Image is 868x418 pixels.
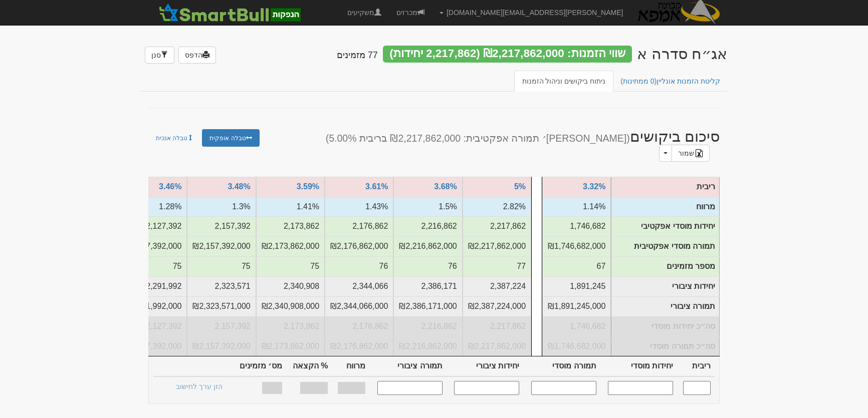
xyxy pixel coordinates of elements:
[325,276,393,296] td: יחידות ציבורי
[672,145,710,162] a: שמור
[600,356,678,376] th: יחידות מוסדי
[325,197,393,217] td: מרווח
[256,197,325,217] td: מרווח
[202,129,259,147] a: טבלה אופקית
[187,236,256,256] td: תמורה אפקטיבית
[611,217,720,237] td: יחידות מוסדי אפקטיבי
[393,236,462,256] td: תמורה אפקטיבית
[611,237,720,257] td: תמורה מוסדי אפקטיבית
[611,177,720,197] td: ריבית
[187,336,256,356] td: סה״כ תמורה
[611,336,720,356] td: סה״כ תמורה מוסדי
[542,256,611,276] td: מספר מזמינים
[118,276,187,296] td: יחידות ציבורי
[463,316,531,336] td: סה״כ יחידות
[393,256,462,276] td: מספר מזמינים
[187,276,256,296] td: יחידות ציבורי
[118,197,187,217] td: מרווח
[447,356,524,376] th: יחידות ציבורי
[187,197,256,217] td: מרווח
[156,3,303,23] img: SmartBull Logo
[393,197,462,217] td: מרווח
[256,276,325,296] td: יחידות ציבורי
[325,256,393,276] td: מספר מזמינים
[256,316,325,336] td: סה״כ יחידות
[542,197,611,217] td: מרווח
[256,296,325,316] td: תמורה ציבורי
[514,71,614,92] a: ניתוח ביקושים וניהול הזמנות
[542,216,611,236] td: יחידות אפקטיבי
[542,276,611,296] td: יחידות ציבורי
[612,71,728,92] a: קליטת הזמנות אונליין(0 ממתינות)
[187,296,256,316] td: תמורה ציבורי
[256,256,325,276] td: מספר מזמינים
[337,51,378,61] h4: 77 מזמינים
[325,236,393,256] td: תמורה אפקטיבית
[677,356,715,376] th: ריבית
[383,46,632,63] div: שווי הזמנות: ₪2,217,862,000 (2,217,862 יחידות)
[523,356,600,376] th: תמורה מוסדי
[365,182,388,191] a: 3.61%
[145,47,174,64] a: סנן
[393,276,462,296] td: יחידות ציבורי
[187,316,256,336] td: סה״כ יחידות
[463,236,531,256] td: תמורה אפקטיבית
[463,336,531,356] td: סה״כ תמורה
[637,46,727,62] div: אמפא בע"מ - אג״ח (סדרה א) - הנפקה לציבור
[611,277,720,297] td: יחידות ציבורי
[325,336,393,356] td: סה״כ תמורה
[611,316,720,336] td: סה״כ יחידות מוסדי
[233,356,287,376] th: מס׳ מזמינים
[286,356,332,376] th: % הקצאה
[118,216,187,236] td: יחידות אפקטיבי
[463,216,531,236] td: יחידות אפקטיבי
[463,296,531,316] td: תמורה ציבורי
[611,257,720,277] td: מספר מזמינים
[326,133,630,144] small: ([PERSON_NAME]׳ תמורה אפקטיבית: ₪2,217,862,000 בריבית 5.00%)
[178,47,216,64] a: הדפס
[256,216,325,236] td: יחידות אפקטיבי
[118,336,187,356] td: סה״כ תמורה
[611,296,720,316] td: תמורה ציבורי
[256,336,325,356] td: סה״כ תמורה
[583,182,605,191] a: 3.32%
[325,316,393,336] td: סה״כ יחידות
[325,296,393,316] td: תמורה ציבורי
[256,236,325,256] td: תמורה אפקטיבית
[514,182,526,191] a: 5%
[228,182,250,191] a: 3.48%
[118,296,187,316] td: תמורה ציבורי
[542,316,611,336] td: סה״כ יחידות
[187,216,256,236] td: יחידות אפקטיבי
[393,216,462,236] td: יחידות אפקטיבי
[393,336,462,356] td: סה״כ תמורה
[463,256,531,276] td: מספר מזמינים
[620,77,657,85] span: (0 ממתינות)
[148,129,201,147] a: טבלה אנכית
[695,149,703,157] img: excel-file-black.png
[542,236,611,256] td: תמורה אפקטיבית
[288,128,728,162] h2: סיכום ביקושים
[542,336,611,356] td: סה״כ תמורה
[332,356,369,376] th: מרווח
[393,296,462,316] td: תמורה ציבורי
[159,182,181,191] a: 3.46%
[297,182,319,191] a: 3.59%
[118,256,187,276] td: מספר מזמינים
[118,316,187,336] td: סה״כ יחידות
[187,256,256,276] td: מספר מזמינים
[369,356,447,376] th: תמורה ציבורי
[325,216,393,236] td: יחידות אפקטיבי
[542,296,611,316] td: תמורה ציבורי
[393,316,462,336] td: סה״כ יחידות
[463,197,531,217] td: מרווח
[463,276,531,296] td: יחידות ציבורי
[434,182,457,191] a: 3.68%
[611,197,720,217] td: מרווח
[118,236,187,256] td: תמורה אפקטיבית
